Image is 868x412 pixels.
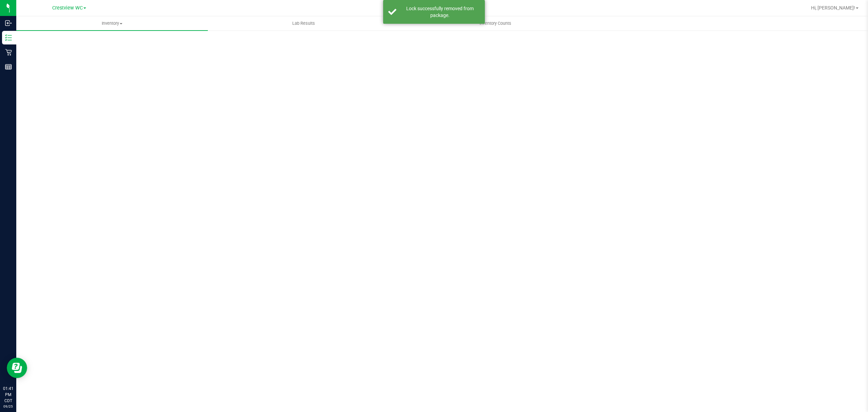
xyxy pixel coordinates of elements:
span: Lab Results [283,20,324,26]
inline-svg: Inbound [5,20,12,26]
inline-svg: Reports [5,63,12,70]
span: Inventory Counts [470,20,520,26]
inline-svg: Retail [5,49,12,56]
a: Inventory [16,16,208,31]
span: Crestview WC [52,5,83,11]
p: 01:41 PM CDT [3,386,13,404]
div: Lock successfully removed from package. [400,5,480,19]
p: 09/25 [3,404,13,409]
iframe: Resource center [7,358,27,378]
a: Lab Results [208,16,399,31]
span: Inventory [16,20,208,26]
a: Inventory Counts [399,16,591,31]
span: Hi, [PERSON_NAME]! [811,5,855,11]
inline-svg: Inventory [5,34,12,41]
